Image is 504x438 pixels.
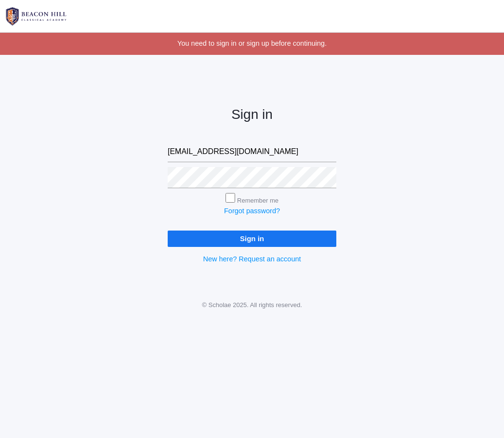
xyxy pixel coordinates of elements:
a: Forgot password? [224,207,280,215]
input: Sign in [168,231,336,246]
input: Email address [168,142,336,163]
a: New here? Request an account [203,255,301,263]
h2: Sign in [168,107,336,122]
label: Remember me [237,197,279,204]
